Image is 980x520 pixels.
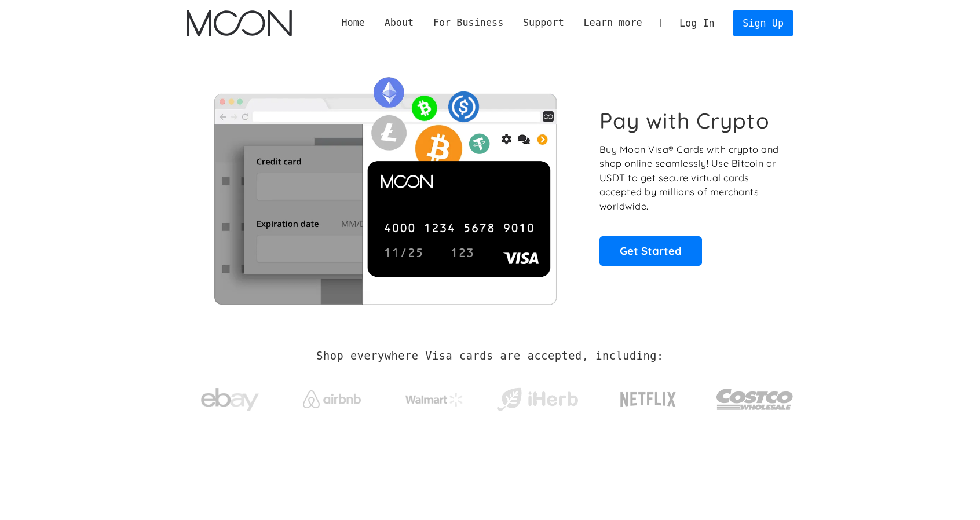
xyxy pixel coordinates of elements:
p: Buy Moon Visa® Cards with crypto and shop online seamlessly! Use Bitcoin or USDT to get secure vi... [599,142,781,214]
a: Log In [670,10,724,36]
h2: Shop everywhere Visa cards are accepted, including: [316,350,663,362]
a: Sign Up [733,10,793,36]
a: iHerb [494,373,580,420]
img: Moon Logo [187,10,291,36]
a: Costco [716,366,793,427]
img: Airbnb [303,390,361,408]
a: Walmart [392,381,478,412]
div: About [385,16,414,30]
div: Learn more [583,16,642,30]
h1: Pay with Crypto [599,108,770,134]
img: Moon Cards let you spend your crypto anywhere Visa is accepted. [187,69,583,304]
div: Support [513,16,573,30]
div: About [375,16,423,30]
div: Support [523,16,564,30]
a: Get Started [599,236,702,265]
div: For Business [433,16,503,30]
a: Airbnb [289,379,375,414]
div: For Business [423,16,513,30]
a: home [187,10,291,36]
a: Netflix [597,373,700,420]
a: ebay [187,370,273,424]
img: Costco [716,378,793,421]
img: ebay [201,382,259,418]
img: iHerb [494,384,580,415]
div: Learn more [574,16,652,30]
img: Netflix [619,385,677,414]
img: Walmart [405,393,463,407]
a: Home [332,16,375,30]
